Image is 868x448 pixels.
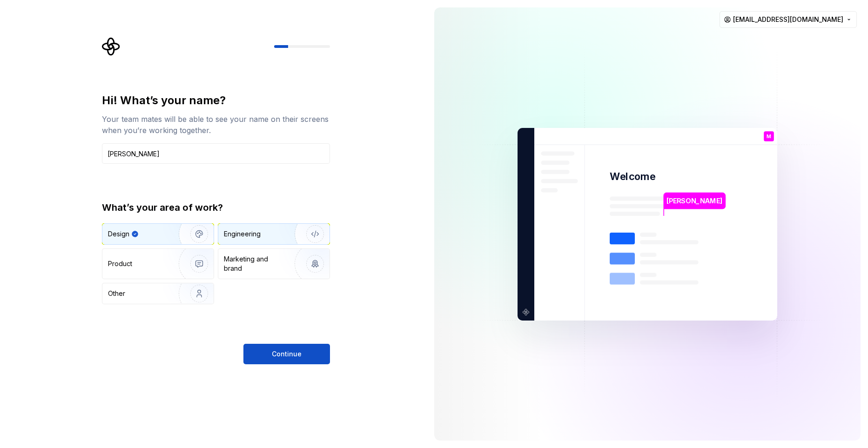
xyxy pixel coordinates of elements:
[720,11,857,28] button: [EMAIL_ADDRESS][DOMAIN_NAME]
[224,254,287,273] div: Marketing and brand
[767,134,771,139] p: M
[102,201,330,214] div: What’s your area of work?
[102,143,330,164] input: Han Solo
[108,229,129,239] div: Design
[733,15,843,24] span: [EMAIL_ADDRESS][DOMAIN_NAME]
[108,259,132,268] div: Product
[102,114,330,136] div: Your team mates will be able to see your name on their screens when you’re working together.
[224,229,261,239] div: Engineering
[666,195,722,206] p: [PERSON_NAME]
[102,93,330,108] div: Hi! What’s your name?
[272,349,302,359] span: Continue
[102,37,121,56] svg: Supernova Logo
[243,344,330,364] button: Continue
[108,289,125,298] div: Other
[610,170,655,183] p: Welcome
